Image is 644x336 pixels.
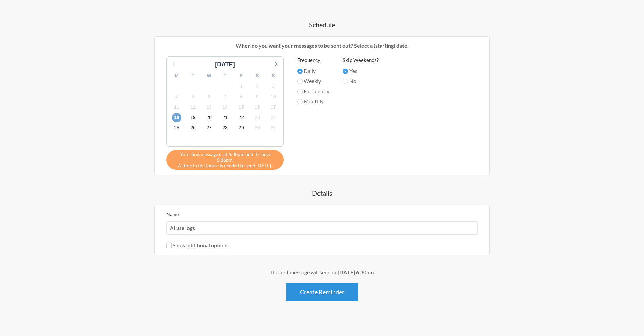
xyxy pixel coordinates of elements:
span: Your first message is at 6:30pm and it's now 6:16pm. [171,151,279,163]
input: Show additional options [166,243,172,248]
span: Saturday 27 September 2025 [204,123,214,133]
span: Saturday 20 September 2025 [204,113,214,122]
label: Fortnightly [297,87,329,95]
input: Yes [343,69,348,74]
input: Daily [297,69,303,74]
label: Monthly [297,97,329,105]
span: Monday 22 September 2025 [236,113,246,122]
span: Tuesday 23 September 2025 [253,113,262,122]
input: Fortnightly [297,89,303,94]
div: F [233,71,249,81]
span: Friday 5 September 2025 [188,92,198,101]
span: Saturday 13 September 2025 [204,103,214,112]
span: Thursday 18 September 2025 [172,113,181,122]
label: Daily [297,67,329,75]
input: No [343,79,348,84]
span: Tuesday 2 September 2025 [253,81,262,91]
h4: Details [127,188,517,198]
span: Monday 8 September 2025 [236,92,246,101]
span: Sunday 7 September 2025 [220,92,230,101]
span: Sunday 14 September 2025 [220,103,230,112]
div: T [185,71,201,81]
span: Tuesday 16 September 2025 [253,103,262,112]
label: Frequency: [297,56,329,64]
span: Wednesday 3 September 2025 [269,81,278,91]
span: Tuesday 30 September 2025 [253,123,262,133]
label: Weekly [297,77,329,85]
div: The first message will send on . [127,268,517,276]
div: S [249,71,265,81]
input: Monthly [297,99,303,104]
span: Friday 26 September 2025 [188,123,198,133]
span: Wednesday 24 September 2025 [269,113,278,122]
input: We suggest a 2 to 4 word name [166,221,478,235]
button: Create Reminder [286,283,358,301]
div: T [217,71,233,81]
input: Weekly [297,79,303,84]
span: Monday 15 September 2025 [236,103,246,112]
label: Name [166,211,179,217]
span: Sunday 21 September 2025 [220,113,230,122]
strong: [DATE] 6:30pm [338,269,374,275]
span: Thursday 11 September 2025 [172,103,181,112]
label: Skip Weekends? [343,56,379,64]
div: A time in the future is needed to send [DATE]. [166,150,284,170]
span: Wednesday 10 September 2025 [269,92,278,101]
div: W [201,71,217,81]
div: S [265,71,281,81]
div: [DATE] [212,60,238,69]
div: M [169,71,185,81]
span: Saturday 6 September 2025 [204,92,214,101]
h4: Schedule [127,20,517,30]
span: Monday 29 September 2025 [236,123,246,133]
span: Wednesday 1 October 2025 [269,123,278,133]
label: Yes [343,67,379,75]
span: Friday 19 September 2025 [188,113,198,122]
span: Thursday 4 September 2025 [172,92,181,101]
span: Monday 1 September 2025 [236,81,246,91]
span: Thursday 25 September 2025 [172,123,181,133]
span: Tuesday 9 September 2025 [253,92,262,101]
label: No [343,77,379,85]
span: Wednesday 17 September 2025 [269,103,278,112]
span: Friday 12 September 2025 [188,103,198,112]
p: When do you want your messages to be sent out? Select a (starting) date. [160,42,484,50]
span: Sunday 28 September 2025 [220,123,230,133]
label: Show additional options [166,242,229,248]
